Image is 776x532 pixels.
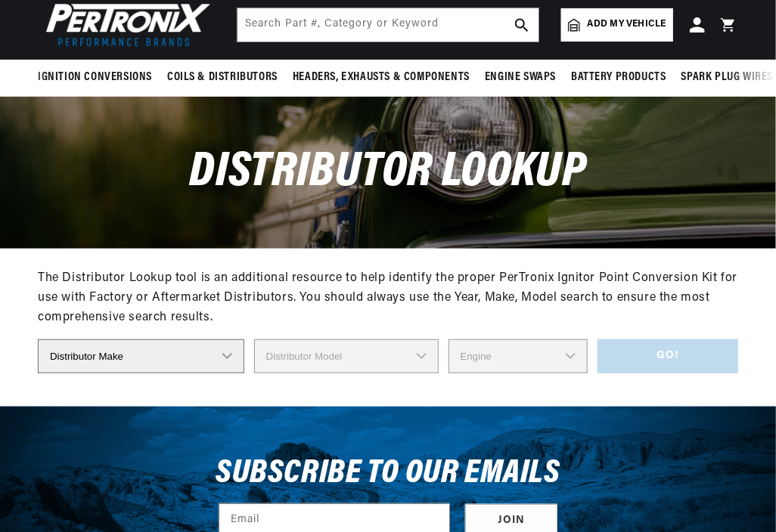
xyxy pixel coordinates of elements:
[285,60,477,95] summary: Headers, Exhausts & Components
[477,60,563,95] summary: Engine Swaps
[681,70,774,85] span: Spark Plug Wires
[160,60,285,95] summary: Coils & Distributors
[38,269,738,327] div: The Distributor Lookup tool is an additional resource to help identify the proper PerTronix Ignit...
[293,70,470,85] span: Headers, Exhausts & Components
[38,60,160,95] summary: Ignition Conversions
[216,459,560,488] h3: Subscribe to our emails
[561,8,673,42] a: Add my vehicle
[167,70,278,85] span: Coils & Distributors
[571,70,666,85] span: Battery Products
[190,148,587,197] span: Distributor Lookup
[38,70,152,85] span: Ignition Conversions
[237,8,539,42] input: Search Part #, Category or Keyword
[588,17,666,32] span: Add my vehicle
[505,8,539,42] button: search button
[563,60,674,95] summary: Battery Products
[485,70,556,85] span: Engine Swaps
